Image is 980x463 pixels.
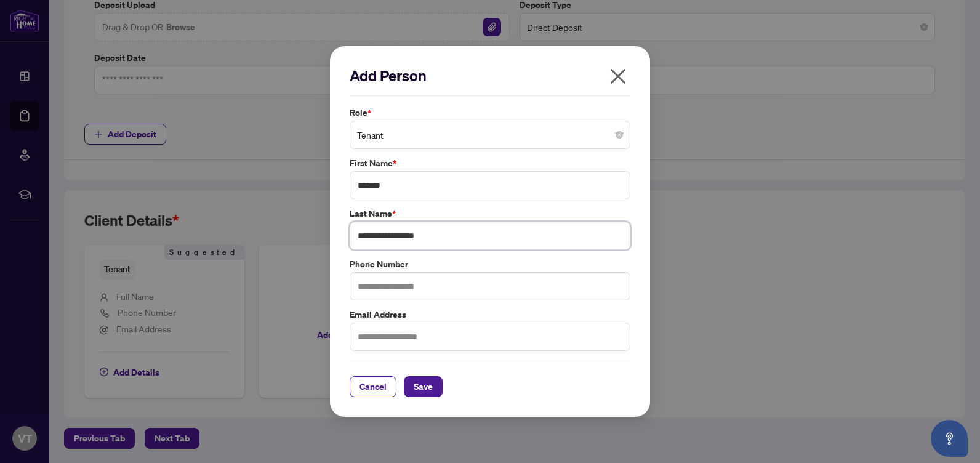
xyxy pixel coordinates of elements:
span: close [608,66,628,86]
button: Open asap [931,420,968,457]
label: Email Address [350,308,630,321]
span: Tenant [357,123,623,147]
span: close-circle [616,131,623,139]
label: First Name [350,156,630,170]
span: Cancel [359,377,387,397]
span: Save [414,377,433,397]
button: Cancel [350,376,396,397]
label: Last Name [350,207,630,220]
button: Save [404,376,443,397]
h2: Add Person [350,66,630,86]
label: Role [350,106,630,119]
label: Phone Number [350,257,630,271]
